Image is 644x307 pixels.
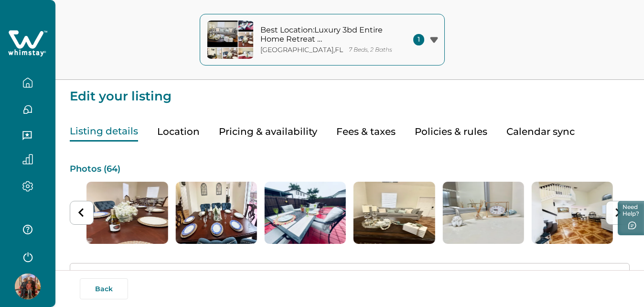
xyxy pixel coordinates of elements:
[606,201,630,225] button: Next slide
[70,201,94,225] button: Previous slide
[354,182,435,244] img: list-photos
[86,182,168,244] img: list-photos
[200,14,445,66] button: property-coverBest Location:Luxury 3bd Entire Home Retreat [GEOGRAPHIC_DATA][GEOGRAPHIC_DATA],FL7...
[265,182,346,244] li: 7 of 64
[415,122,487,142] button: Policies & rules
[506,122,575,142] button: Calendar sync
[157,122,200,142] button: Location
[219,122,317,142] button: Pricing & availability
[260,25,389,44] p: Best Location:Luxury 3bd Entire Home Retreat [GEOGRAPHIC_DATA]
[349,46,392,54] p: 7 Beds, 2 Baths
[260,46,343,54] p: [GEOGRAPHIC_DATA] , FL
[265,182,346,244] img: list-photos
[442,182,524,244] li: 9 of 64
[532,182,613,244] li: 10 of 64
[442,182,524,244] img: list-photos
[354,182,435,244] li: 8 of 64
[70,164,630,174] p: Photos ( 64 )
[80,278,128,299] button: Back
[206,21,254,59] img: property-cover
[86,182,168,244] li: 5 of 64
[70,122,138,142] button: Listing details
[175,182,257,244] img: list-photos
[70,80,630,103] p: Edit your listing
[413,34,424,45] span: 1
[175,182,257,244] li: 6 of 64
[532,182,613,244] img: list-photos
[336,122,396,142] button: Fees & taxes
[15,274,41,299] img: Whimstay Host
